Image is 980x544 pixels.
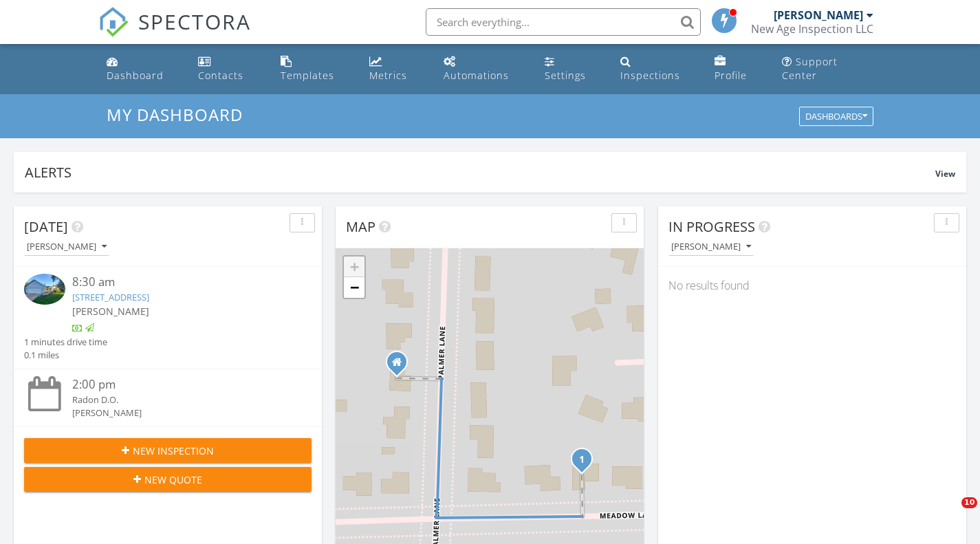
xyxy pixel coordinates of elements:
button: [PERSON_NAME] [24,238,109,257]
a: Metrics [364,50,428,89]
div: [PERSON_NAME] [27,242,107,252]
button: New Inspection [24,438,312,463]
span: My Dashboard [107,103,243,126]
iframe: Intercom live chat [933,497,966,530]
img: The Best Home Inspection Software - Spectora [98,7,129,37]
div: Contacts [198,69,243,82]
div: 2:00 pm [72,376,288,393]
a: 8:30 am [STREET_ADDRESS] [PERSON_NAME] 1 minutes drive time 0.1 miles [24,274,312,362]
a: Dashboard [101,50,182,89]
span: Map [346,217,375,236]
button: Dashboards [799,107,873,127]
div: Alerts [25,163,935,182]
span: In Progress [668,217,755,236]
div: Settings [545,69,586,82]
a: Support Center [776,50,879,89]
button: New Quote [24,467,312,492]
a: Contacts [193,50,263,89]
div: No results found [658,267,966,304]
i: 1 [579,455,585,465]
a: Zoom in [344,257,364,277]
div: Profile [715,69,747,82]
span: 10 [961,497,977,508]
div: [PERSON_NAME] [774,8,863,22]
a: Company Profile [709,50,766,89]
div: 1 minutes drive time [24,336,107,349]
span: View [935,168,955,179]
a: Inspections [615,50,698,89]
a: Templates [275,50,353,89]
div: Templates [281,69,334,82]
div: 4718 palmer Ln, Eau claire Wisconsin 54701 [397,362,405,370]
div: Inspections [620,69,680,82]
span: New Quote [144,472,202,487]
a: Automations (Basic) [438,50,528,89]
span: New Inspection [133,444,214,458]
div: New Age Inspection LLC [751,22,873,36]
span: [DATE] [24,217,68,236]
button: [PERSON_NAME] [668,238,754,257]
a: Settings [539,50,604,89]
div: 0.1 miles [24,349,107,362]
span: [PERSON_NAME] [72,305,149,318]
a: [STREET_ADDRESS] [72,291,149,303]
div: Radon D.O. [72,393,288,406]
a: SPECTORA [98,19,251,47]
div: Metrics [369,69,407,82]
span: SPECTORA [138,7,251,36]
div: Dashboard [107,69,164,82]
img: 9419151%2Fcover_photos%2Fuu1rj74Vi1fgCnHZV8SD%2Fsmall.jpg [24,274,65,305]
div: Support Center [782,55,838,82]
div: 1930 Meadow Ln, Eau Claire, WI 54701 [582,459,590,467]
div: [PERSON_NAME] [72,406,288,420]
input: Search everything... [426,8,701,36]
a: Zoom out [344,277,364,298]
div: 8:30 am [72,274,288,291]
div: [PERSON_NAME] [671,242,751,252]
div: Dashboards [805,112,867,122]
div: Automations [444,69,509,82]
